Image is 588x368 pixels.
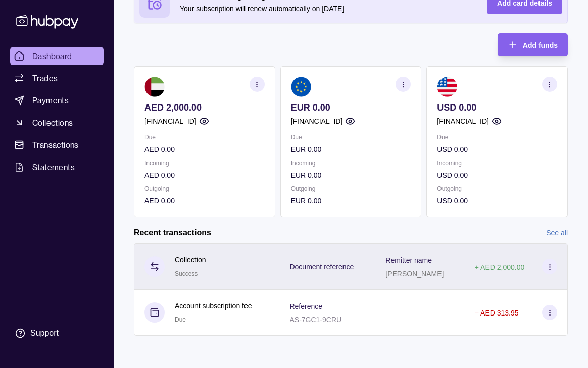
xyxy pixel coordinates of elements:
[175,270,198,277] span: Success
[144,157,265,169] p: Incoming
[475,309,519,317] p: − AED 313.95
[291,195,411,206] p: EUR 0.00
[10,69,104,87] a: Trades
[523,41,558,49] span: Add funds
[10,114,104,132] a: Collections
[10,47,104,65] a: Dashboard
[10,136,104,154] a: Transactions
[291,102,411,113] p: EUR 0.00
[437,116,489,127] p: [FINANCIAL_ID]
[180,3,467,14] p: Your subscription will renew automatically on [DATE]
[32,72,58,84] span: Trades
[175,300,252,311] p: Account subscription fee
[144,116,197,127] p: [FINANCIAL_ID]
[289,302,322,310] p: Reference
[291,144,411,155] p: EUR 0.00
[475,263,524,271] p: + AED 2,000.00
[10,158,104,176] a: Statements
[10,323,104,344] a: Support
[144,132,265,143] p: Due
[437,132,557,143] p: Due
[437,183,557,194] p: Outgoing
[10,91,104,110] a: Payments
[144,102,265,113] p: AED 2,000.00
[144,195,265,206] p: AED 0.00
[144,77,165,97] img: ae
[32,161,75,173] span: Statements
[289,262,354,271] p: Document reference
[291,77,311,97] img: eu
[437,170,557,181] p: USD 0.00
[385,256,432,265] p: Remitter name
[32,94,69,107] span: Payments
[175,316,186,323] span: Due
[289,316,341,324] p: AS-7GC1-9CRU
[144,183,265,194] p: Outgoing
[291,170,411,181] p: EUR 0.00
[30,328,59,339] div: Support
[144,170,265,181] p: AED 0.00
[32,139,79,151] span: Transactions
[437,77,457,97] img: us
[385,270,444,278] p: [PERSON_NAME]
[437,144,557,155] p: USD 0.00
[437,195,557,206] p: USD 0.00
[498,33,568,56] button: Add funds
[134,227,211,238] h2: Recent transactions
[546,227,568,238] a: See all
[437,102,557,113] p: USD 0.00
[291,183,411,194] p: Outgoing
[291,157,411,169] p: Incoming
[291,132,411,143] p: Due
[175,254,206,266] p: Collection
[32,50,72,62] span: Dashboard
[291,116,343,127] p: [FINANCIAL_ID]
[144,144,265,155] p: AED 0.00
[437,157,557,169] p: Incoming
[32,117,73,129] span: Collections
